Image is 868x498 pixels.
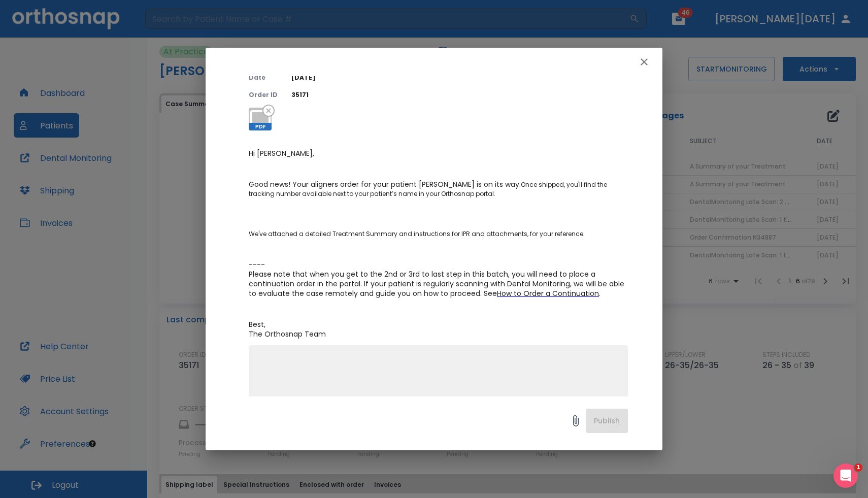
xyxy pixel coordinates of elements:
[249,90,279,99] p: Order ID
[291,90,628,99] p: 35171
[249,259,626,298] span: ---- Please note that when you get to the 2nd or 3rd to last step in this batch, you will need to...
[583,228,585,239] span: .
[249,180,628,198] p: Once shipped, you'll find the tracking number available next to your patient’s name in your Ortho...
[249,220,628,239] p: We've attached a detailed Treatment Summary and instructions for IPR and attachments, for your re...
[497,288,599,298] span: How to Order a Continuation
[599,288,600,298] span: .
[249,179,521,189] span: Good news! Your aligners order for your patient [PERSON_NAME] is on its way.
[249,123,272,130] span: PDF
[249,148,314,158] span: Hi [PERSON_NAME],
[833,463,858,488] iframe: Intercom live chat
[291,73,628,82] p: [DATE]
[249,319,326,339] span: Best, The Orthosnap Team
[497,289,599,298] a: How to Order a Continuation
[854,463,862,472] span: 1
[249,73,279,82] p: Date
